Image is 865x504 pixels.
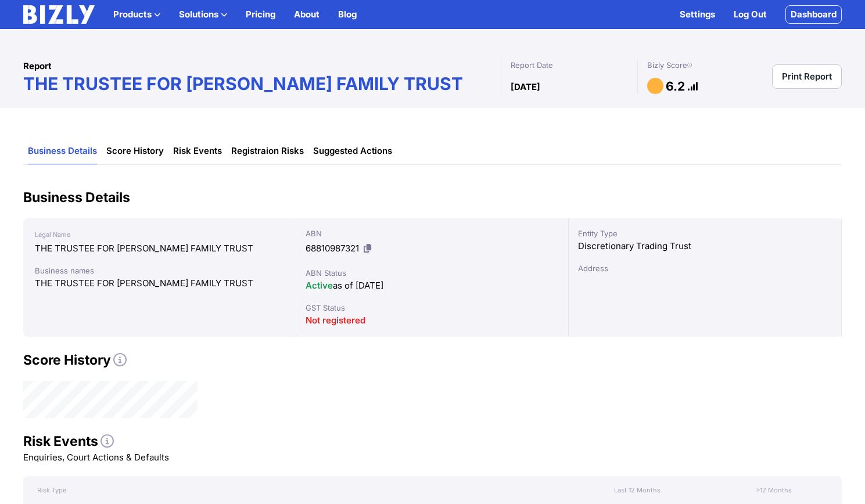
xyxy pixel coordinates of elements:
[246,8,275,21] a: Pricing
[306,280,333,291] span: Active
[35,276,284,290] div: THE TRUSTEE FOR [PERSON_NAME] FAMILY TRUST
[338,8,357,21] a: Blog
[23,188,842,207] h2: Business Details
[578,239,832,253] div: Discretionary Trading Trust
[306,267,559,279] div: ABN Status
[35,228,284,242] div: Legal Name
[23,486,569,494] div: Risk Type
[173,138,222,164] a: Risk Events
[23,59,501,73] div: Report
[28,138,97,164] a: Business Details
[614,486,661,494] span: Last 12 Months
[511,80,628,94] div: [DATE]
[179,8,227,21] button: Solutions
[113,8,160,21] button: Products
[106,138,164,164] a: Score History
[306,243,359,254] span: 68810987321
[306,228,559,239] div: ABN
[306,279,559,293] div: as of [DATE]
[23,451,842,465] p: Enquiries, Court Actions & Defaults
[23,73,501,94] h1: THE TRUSTEE FOR [PERSON_NAME] FAMILY TRUST
[294,8,320,21] a: About
[35,265,284,276] div: Business names
[680,8,715,21] a: Settings
[35,242,284,255] div: THE TRUSTEE FOR [PERSON_NAME] FAMILY TRUST
[753,486,794,494] span: >12 Months
[666,78,685,94] h1: 6.2
[511,59,628,71] div: Report Date
[647,59,698,71] div: Bizly Score
[772,64,842,89] a: Print Report
[578,228,832,239] div: Entity Type
[306,302,559,314] div: GST Status
[23,432,842,451] h2: Risk Events
[785,5,842,24] a: Dashboard
[306,315,365,326] span: Not registered
[578,262,832,274] div: Address
[23,351,842,369] h2: Score History
[313,138,392,164] a: Suggested Actions
[734,8,767,21] a: Log Out
[231,138,304,164] a: Registraion Risks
